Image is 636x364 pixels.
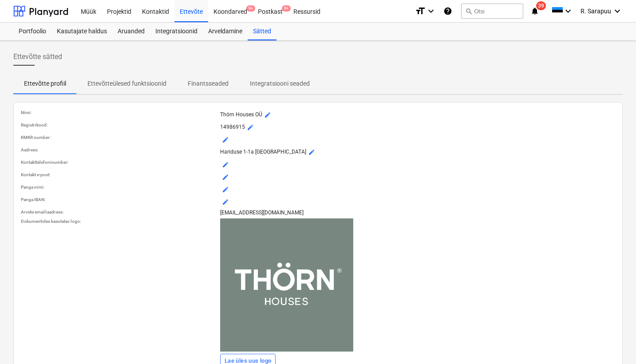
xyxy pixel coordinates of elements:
[21,172,217,178] p: Kontakt e-post :
[188,79,229,88] p: Finantsseaded
[87,79,166,88] p: Ettevõtteülesed funktsioonid
[220,110,615,120] p: Thörn Houses OÜ
[461,4,523,19] button: Otsi
[21,110,217,115] p: Nimi :
[248,23,277,40] a: Sätted
[443,6,452,16] i: Abikeskus
[220,218,353,352] img: Company logo
[21,197,217,202] p: Panga IBAN :
[150,23,203,40] a: Integratsioonid
[203,23,248,40] a: Arveldamine
[308,149,315,156] span: mode_edit
[220,122,615,133] p: 14986915
[51,23,112,40] a: Kasutajate haldus
[21,218,217,224] p: Dokumentides kasutatav logo :
[581,8,611,15] span: R. Sarapuu
[426,6,436,16] i: keyboard_arrow_down
[222,186,229,193] span: mode_edit
[282,5,291,12] span: 9+
[563,6,573,16] i: keyboard_arrow_down
[220,209,615,217] p: [EMAIL_ADDRESS][DOMAIN_NAME]
[536,1,546,10] span: 39
[247,124,254,131] span: mode_edit
[222,136,229,143] span: mode_edit
[222,198,229,206] span: mode_edit
[21,122,217,128] p: Registrikood :
[250,79,310,88] p: Integratsiooni seaded
[264,111,271,119] span: mode_edit
[112,23,150,40] a: Aruanded
[13,51,62,62] span: Ettevõtte sätted
[13,23,51,40] a: Portfoolio
[592,321,636,364] iframe: Chat Widget
[21,184,217,190] p: Panga nimi :
[222,174,229,181] span: mode_edit
[222,161,229,168] span: mode_edit
[246,5,255,12] span: 9+
[220,147,615,158] p: Hariduse 1-1a [GEOGRAPHIC_DATA]
[530,6,539,16] i: notifications
[21,209,217,215] p: Arvete emailiaadress :
[24,79,66,88] p: Ettevõtte profiil
[612,6,623,16] i: keyboard_arrow_down
[21,135,217,140] p: KMKR number :
[415,6,426,16] i: format_size
[21,159,217,165] p: Kontakttelefoninumber :
[465,8,472,15] span: search
[21,147,217,153] p: Aadress :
